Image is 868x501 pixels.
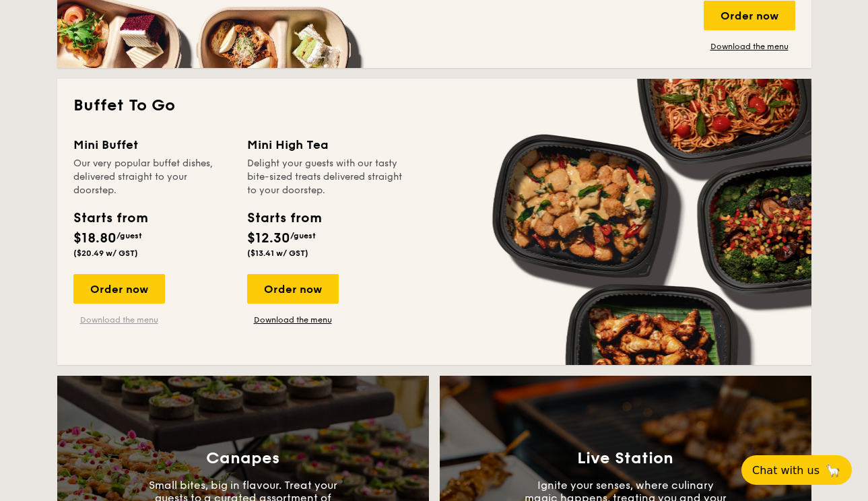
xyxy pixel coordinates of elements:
h3: Live Station [577,449,673,468]
span: ($20.49 w/ GST) [73,248,138,258]
span: 🦙 [825,463,841,478]
h2: Buffet To Go [73,95,795,116]
a: Download the menu [247,314,339,325]
div: Order now [704,1,795,30]
span: /guest [116,231,142,240]
a: Download the menu [73,314,165,325]
div: Order now [247,274,339,304]
span: $18.80 [73,230,116,246]
a: Download the menu [704,41,795,52]
div: Our very popular buffet dishes, delivered straight to your doorstep. [73,157,231,197]
div: Order now [73,274,165,304]
div: Mini High Tea [247,135,405,154]
span: /guest [290,231,316,240]
div: Delight your guests with our tasty bite-sized treats delivered straight to your doorstep. [247,157,405,197]
span: Chat with us [752,464,820,477]
button: Chat with us🦙 [741,455,852,485]
span: ($13.41 w/ GST) [247,248,308,258]
span: $12.30 [247,230,290,246]
div: Mini Buffet [73,135,231,154]
h3: Canapes [206,449,279,468]
div: Starts from [73,208,147,228]
div: Starts from [247,208,321,228]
